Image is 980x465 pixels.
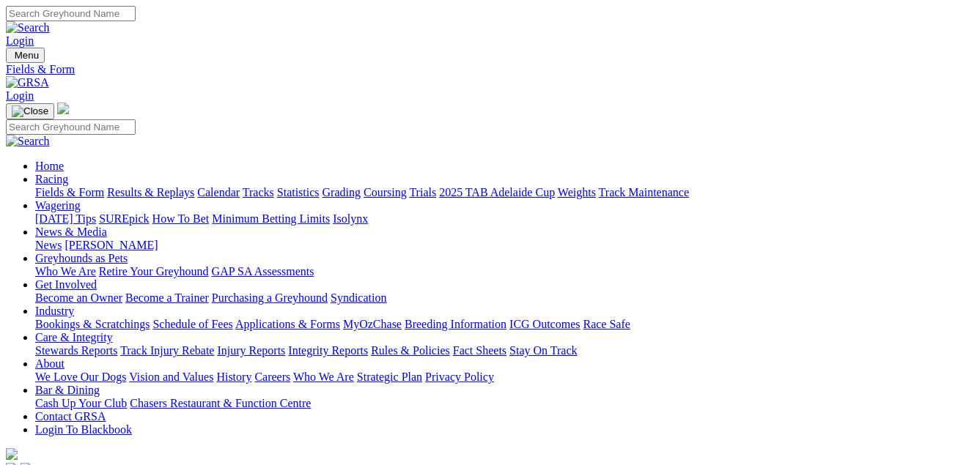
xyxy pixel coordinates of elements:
a: We Love Our Dogs [35,371,126,383]
a: Race Safe [583,318,630,330]
a: Stewards Reports [35,344,117,357]
a: How To Bet [152,212,210,225]
button: Toggle navigation [6,103,54,119]
a: Track Maintenance [599,186,689,198]
a: Fact Sheets [453,344,506,357]
a: Track Injury Rebate [120,344,214,357]
a: Login To Blackbook [35,423,132,436]
a: Get Involved [35,278,97,291]
a: SUREpick [99,212,149,225]
a: Isolynx [333,212,368,225]
div: Bar & Dining [35,397,974,410]
div: Greyhounds as Pets [35,265,974,278]
a: Contact GRSA [35,410,106,423]
a: Calendar [197,186,240,198]
a: Syndication [331,291,386,304]
span: Menu [15,50,39,61]
a: Schedule of Fees [152,318,232,330]
a: Login [6,89,34,102]
a: Stay On Track [509,344,577,357]
a: Retire Your Greyhound [99,265,209,278]
a: GAP SA Assessments [212,265,314,278]
a: Wagering [35,199,81,212]
a: Care & Integrity [35,331,113,343]
img: logo-grsa-white.png [6,448,18,460]
a: Trials [409,186,436,198]
a: Strategic Plan [357,371,422,383]
a: Fields & Form [35,186,104,198]
a: Coursing [364,186,407,198]
a: Privacy Policy [425,371,494,383]
a: Purchasing a Greyhound [212,291,328,304]
a: Integrity Reports [288,344,368,357]
a: Login [6,34,34,47]
a: [PERSON_NAME] [65,239,158,251]
a: Grading [323,186,361,198]
img: Close [12,105,48,117]
a: Become a Trainer [125,291,209,304]
a: Bar & Dining [35,384,100,396]
div: Care & Integrity [35,344,974,357]
a: Vision and Values [129,371,213,383]
a: News [35,239,62,251]
a: Tracks [243,186,274,198]
a: News & Media [35,226,107,238]
a: Chasers Restaurant & Function Centre [130,397,311,409]
a: Fields & Form [6,63,974,76]
div: Get Involved [35,291,974,305]
a: History [216,371,251,383]
a: [DATE] Tips [35,212,96,225]
a: Statistics [277,186,320,198]
button: Toggle navigation [6,48,45,63]
a: Weights [558,186,596,198]
a: Home [35,160,64,172]
a: Greyhounds as Pets [35,252,128,264]
a: MyOzChase [343,318,402,330]
a: 2025 TAB Adelaide Cup [439,186,555,198]
a: Bookings & Scratchings [35,318,150,330]
a: Industry [35,305,74,317]
a: Careers [254,371,290,383]
input: Search [6,119,136,135]
a: Rules & Policies [371,344,450,357]
a: About [35,357,65,370]
img: logo-grsa-white.png [57,103,69,114]
div: Racing [35,186,974,199]
a: Racing [35,173,68,185]
a: Cash Up Your Club [35,397,127,409]
a: Who We Are [293,371,354,383]
input: Search [6,6,136,21]
div: News & Media [35,239,974,252]
a: Become an Owner [35,291,122,304]
div: Wagering [35,212,974,226]
div: Industry [35,318,974,331]
img: GRSA [6,76,49,89]
a: Results & Replays [107,186,194,198]
a: Injury Reports [217,344,285,357]
a: Applications & Forms [235,318,340,330]
div: About [35,371,974,384]
img: Search [6,21,50,34]
a: Minimum Betting Limits [212,212,330,225]
a: Breeding Information [405,318,506,330]
a: Who We Are [35,265,96,278]
a: ICG Outcomes [509,318,580,330]
img: Search [6,135,50,148]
